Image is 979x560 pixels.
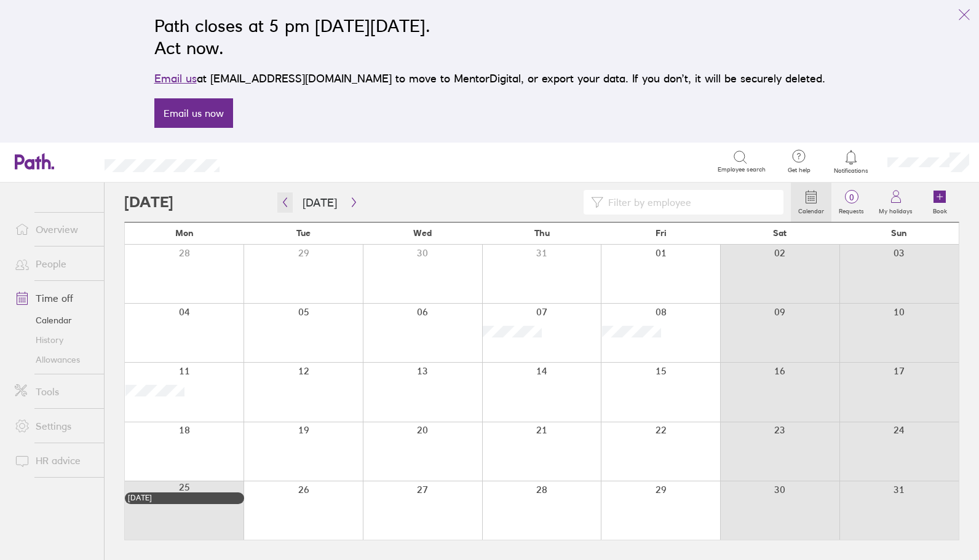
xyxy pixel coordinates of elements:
a: Time off [5,286,104,310]
input: Filter by employee [603,191,776,214]
span: Employee search [718,166,766,173]
a: HR advice [5,448,104,473]
span: Wed [413,228,432,238]
a: Allowances [5,350,104,369]
span: 0 [831,192,871,202]
h2: Path closes at 5 pm [DATE][DATE]. Act now. [154,15,825,59]
label: My holidays [871,204,920,215]
span: Mon [175,228,194,238]
a: Settings [5,414,104,438]
span: Fri [656,228,667,238]
button: [DATE] [293,192,347,213]
a: Notifications [831,149,871,175]
span: Tue [296,228,311,238]
a: History [5,330,104,350]
span: Sat [773,228,787,238]
a: Tools [5,379,104,404]
label: Requests [831,204,871,215]
a: Email us [154,72,197,85]
a: 0Requests [831,183,871,222]
p: at [EMAIL_ADDRESS][DOMAIN_NAME] to move to MentorDigital, or export your data. If you don’t, it w... [154,70,825,87]
a: My holidays [871,183,920,222]
a: Overview [5,217,104,242]
a: Calendar [791,183,831,222]
label: Book [925,204,954,215]
span: Sun [891,228,907,238]
span: Thu [534,228,550,238]
a: Email us now [154,98,233,128]
div: [DATE] [128,494,241,502]
a: People [5,251,104,276]
label: Calendar [791,204,831,215]
span: Notifications [831,167,871,175]
span: Get help [779,167,819,174]
div: Search [253,156,284,167]
a: Calendar [5,310,104,330]
a: Book [920,183,959,222]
